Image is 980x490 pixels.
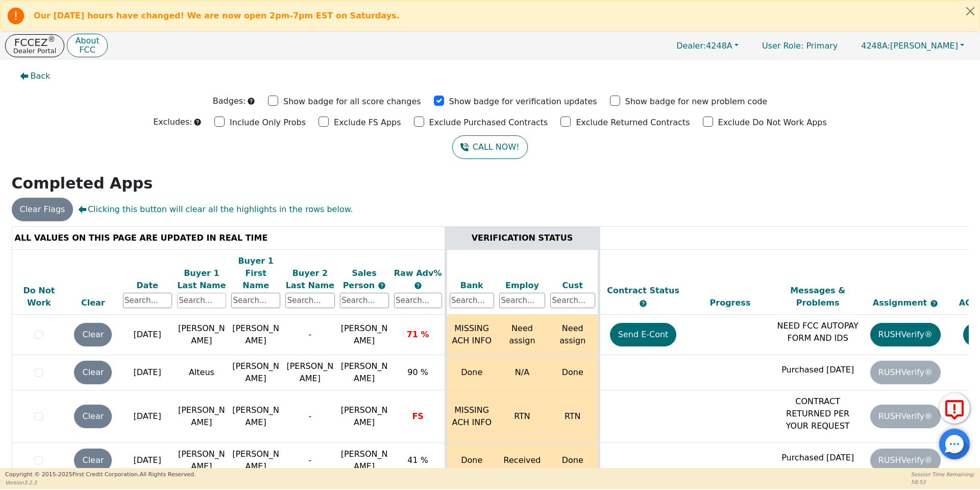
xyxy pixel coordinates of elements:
p: Exclude Returned Contracts [576,116,690,129]
td: [PERSON_NAME] [229,390,283,443]
div: Employ [499,279,545,292]
p: Show badge for verification updates [449,96,597,108]
input: Search... [285,293,334,308]
span: [PERSON_NAME] [341,361,388,383]
p: Primary [752,36,848,56]
input: Search... [340,293,389,308]
span: 71 % [407,330,429,339]
td: [PERSON_NAME] [175,443,229,478]
input: Search... [394,293,442,308]
p: NEED FCC AUTOPAY FORM AND IDS [776,320,859,344]
td: Done [446,355,497,390]
b: Our [DATE] hours have changed! We are now open 2pm-7pm EST on Saturdays. [34,11,400,20]
td: RTN [548,390,599,443]
td: - [283,443,337,478]
button: Clear [74,449,112,472]
p: Show badge for new problem code [625,96,768,108]
div: Do Not Work [15,285,64,309]
p: Show badge for all score changes [283,96,421,108]
span: Contract Status [607,286,679,295]
button: Clear [74,361,112,384]
td: Need assign [548,315,599,355]
button: Send E-Cont [610,323,677,346]
p: Version 3.2.3 [5,479,195,486]
button: RUSHVerify® [870,323,941,346]
p: Include Only Probs [230,116,306,129]
span: 4248A: [861,41,890,51]
span: Back [31,70,51,82]
span: [PERSON_NAME] [861,41,958,51]
td: [PERSON_NAME] [175,315,229,355]
td: [DATE] [120,443,175,478]
td: Need assign [497,315,548,355]
p: Exclude Purchased Contracts [429,116,548,129]
span: Clicking this button will clear all the highlights in the rows below. [78,203,353,216]
td: MISSING ACH INFO [446,315,497,355]
td: N/A [497,355,548,390]
span: [PERSON_NAME] [341,449,388,471]
sup: ® [48,35,56,44]
span: All Rights Reserved. [139,471,195,478]
input: Search... [499,293,545,308]
input: Search... [123,293,172,308]
span: [PERSON_NAME] [341,405,388,427]
td: - [283,315,337,355]
p: Exclude Do Not Work Apps [718,116,827,129]
span: Assignment [873,298,930,308]
div: Clear [68,297,117,309]
td: [DATE] [120,355,175,390]
td: [PERSON_NAME] [283,355,337,390]
input: Search... [231,293,280,308]
td: RTN [497,390,548,443]
td: [PERSON_NAME] [229,443,283,478]
td: Alteus [175,355,229,390]
p: FCC [75,46,99,54]
p: Exclude FS Apps [334,116,401,129]
div: Buyer 1 First Name [231,255,280,292]
td: [PERSON_NAME] [229,355,283,390]
p: Purchased [DATE] [776,364,859,376]
span: [PERSON_NAME] [341,323,388,345]
p: About [75,37,99,45]
input: Search... [450,293,495,308]
td: - [283,390,337,443]
button: AboutFCC [67,34,107,58]
input: Search... [177,293,226,308]
div: Progress [689,297,772,309]
span: User Role : [762,41,803,51]
td: [DATE] [120,315,175,355]
span: FS [412,411,423,421]
p: 58:53 [911,478,975,486]
div: Buyer 1 Last Name [177,267,226,292]
span: 90 % [407,367,428,377]
div: VERIFICATION STATUS [450,232,595,244]
span: Dealer: [676,41,706,51]
strong: Completed Apps [12,174,153,192]
button: CALL NOW! [452,135,527,159]
td: Done [548,355,599,390]
button: Dealer:4248A [666,38,749,54]
td: Done [446,443,497,478]
p: Session Time Remaining: [911,471,975,478]
div: Cust [550,279,595,292]
td: MISSING ACH INFO [446,390,497,443]
div: Messages & Problems [776,285,859,309]
p: Purchased [DATE] [776,452,859,464]
a: User Role: Primary [752,36,848,56]
button: Clear [74,323,112,346]
p: Excludes: [153,116,192,128]
button: Clear Flags [12,198,73,221]
td: Done [548,443,599,478]
button: Report Error to FCC [939,393,970,424]
td: [PERSON_NAME] [229,315,283,355]
td: [PERSON_NAME] [175,390,229,443]
span: 4248A [676,41,732,51]
div: ALL VALUES ON THIS PAGE ARE UPDATED IN REAL TIME [15,232,442,244]
button: FCCEZ®Dealer Portal [5,34,64,57]
span: Raw Adv% [394,268,442,278]
button: Close alert [961,1,979,21]
button: Back [12,64,59,88]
